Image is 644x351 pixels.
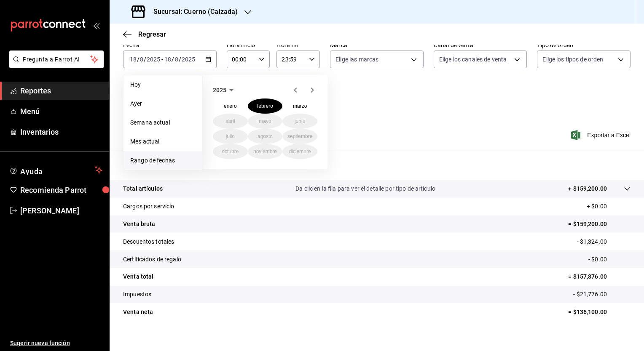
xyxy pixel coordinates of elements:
button: open_drawer_menu [93,22,99,29]
p: Venta neta [123,308,153,316]
button: mayo de 2025 [248,114,283,129]
input: -- [140,56,144,63]
abbr: agosto de 2025 [258,133,273,139]
label: Hora fin [276,42,320,48]
p: = $159,200.00 [568,220,631,229]
p: + $0.00 [587,202,631,211]
input: ---- [146,56,161,63]
p: - $21,776.00 [573,290,631,299]
p: Descuentos totales [123,237,174,246]
button: marzo de 2025 [282,98,317,114]
span: Mes actual [130,137,196,146]
p: Resumen [123,160,631,170]
span: Ayuda [20,165,91,175]
p: + $159,200.00 [568,184,607,193]
p: Total artículos [123,184,163,193]
span: / [144,56,146,63]
button: enero de 2025 [213,98,248,114]
button: Exportar a Excel [573,130,631,140]
abbr: febrero de 2025 [257,103,273,109]
p: = $157,876.00 [568,272,631,281]
abbr: enero de 2025 [224,103,237,109]
span: - [161,56,163,63]
abbr: marzo de 2025 [293,103,307,109]
label: Hora inicio [227,42,270,48]
span: / [179,56,181,63]
input: -- [129,56,137,63]
p: Venta total [123,272,153,281]
input: -- [164,56,172,63]
abbr: octubre de 2025 [222,149,239,154]
p: Cargos por servicio [123,202,174,211]
span: Inventarios [20,126,102,138]
span: Sugerir nueva función [10,339,102,348]
abbr: noviembre de 2025 [253,149,277,154]
abbr: diciembre de 2025 [289,149,311,154]
p: - $1,324.00 [577,237,631,246]
span: Elige los canales de venta [439,55,507,64]
abbr: julio de 2025 [226,133,235,139]
span: Reportes [20,85,102,96]
p: Venta bruta [123,220,155,229]
p: - $0.00 [588,255,631,264]
button: junio de 2025 [282,114,317,129]
button: diciembre de 2025 [282,144,317,159]
input: ---- [181,56,196,63]
button: septiembre de 2025 [282,129,317,144]
button: noviembre de 2025 [248,144,283,159]
span: Recomienda Parrot [20,184,102,196]
button: agosto de 2025 [248,129,283,144]
span: 2025 [213,87,226,93]
span: Hoy [130,80,196,89]
abbr: junio de 2025 [295,118,305,124]
abbr: abril de 2025 [225,118,235,124]
input: -- [174,56,179,63]
button: Pregunta a Parrot AI [9,51,104,68]
p: Impuestos [123,290,151,299]
abbr: septiembre de 2025 [287,133,312,139]
h3: Sucursal: Cuerno (Calzada) [147,7,238,17]
span: Elige los tipos de orden [542,55,603,64]
span: Semana actual [130,118,196,127]
label: Fecha [123,42,217,48]
span: / [137,56,140,63]
a: Pregunta a Parrot AI [6,61,104,70]
span: Ayer [130,99,196,108]
button: julio de 2025 [213,129,248,144]
span: Pregunta a Parrot AI [23,55,91,64]
span: / [172,56,174,63]
button: Regresar [123,30,166,38]
p: = $136,100.00 [568,308,631,316]
span: Elige las marcas [335,55,378,64]
abbr: mayo de 2025 [259,118,271,124]
span: Rango de fechas [130,156,196,165]
button: febrero de 2025 [248,98,283,114]
p: Certificados de regalo [123,255,181,264]
span: [PERSON_NAME] [20,205,102,216]
button: 2025 [213,85,236,95]
span: Menú [20,106,102,117]
span: Regresar [138,30,166,38]
button: octubre de 2025 [213,144,248,159]
button: abril de 2025 [213,114,248,129]
p: Da clic en la fila para ver el detalle por tipo de artículo [295,184,435,193]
